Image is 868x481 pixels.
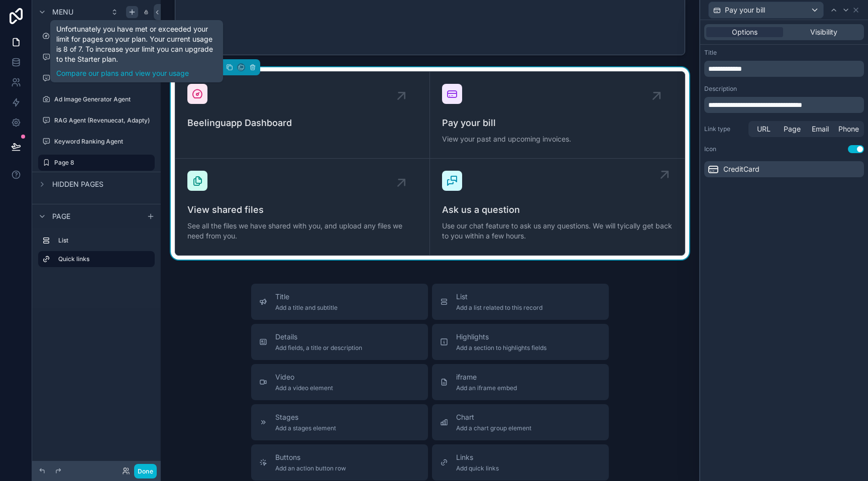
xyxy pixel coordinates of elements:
a: Page 8 [38,155,155,171]
span: Details [275,332,362,342]
label: Icon [704,145,716,153]
div: scrollable content [704,61,864,77]
span: Add quick links [456,464,499,472]
span: Visibility [810,27,837,37]
span: Chart [456,412,531,422]
span: Highlights [456,332,547,342]
label: Quick links [58,255,147,263]
a: RAG Agent (Revenuecat, Adapty) [38,112,155,129]
button: HighlightsAdd a section to highlights fields [432,324,609,360]
span: Beelinguapp Dashboard [187,116,417,130]
span: Add fields, a title or description [275,344,362,352]
span: Add an action button row [275,464,346,472]
label: Page 8 [54,159,149,167]
span: Page [52,211,70,221]
label: Description [704,85,737,93]
a: Ask us a questionUse our chat feature to ask us any questions. We will tyically get back to you w... [430,159,685,255]
a: Review Agent [38,70,155,86]
button: ListAdd a list related to this record [432,284,609,320]
span: Buttons [275,452,346,462]
span: Email [812,124,829,134]
span: Add a list related to this record [456,304,542,312]
span: Add a chart group element [456,424,531,432]
a: Dashboard [38,28,155,44]
button: VideoAdd a video element [251,364,428,400]
button: Done [134,464,157,478]
span: View your past and upcoming invoices. [442,134,673,144]
span: Add a stages element [275,424,336,432]
span: Links [456,452,499,462]
span: Add a video element [275,384,333,392]
label: List [58,236,151,245]
a: Compare our plans and view your usage [56,68,217,78]
a: Pay your billView your past and upcoming invoices. [430,72,685,159]
div: scrollable content [704,97,864,113]
label: Title [704,49,717,57]
span: iframe [456,372,517,382]
a: RAG Agent [38,49,155,65]
a: View shared filesSee all the files we have shared with you, and upload any files we need from you. [175,159,430,255]
span: Ask us a question [442,203,673,217]
span: Pay your bill [442,116,673,130]
span: Add a title and subtitle [275,304,338,312]
button: TitleAdd a title and subtitle [251,284,428,320]
button: LinksAdd quick links [432,444,609,480]
label: Keyword Ranking Agent [54,138,153,146]
span: Menu [52,7,73,17]
label: Ad Image Generator Agent [54,95,153,103]
a: Beelinguapp Dashboard [175,72,430,159]
span: CreditCard [723,164,759,174]
span: Video [275,372,333,382]
span: Phone [838,124,859,134]
span: List [456,292,542,302]
a: Keyword Ranking Agent [38,134,155,150]
span: Page [784,124,801,134]
button: Pay your bill [708,2,824,19]
label: RAG Agent (Revenuecat, Adapty) [54,116,153,125]
span: Add an iframe embed [456,384,517,392]
span: URL [757,124,771,134]
span: Pay your bill [725,5,765,15]
button: ButtonsAdd an action button row [251,444,428,480]
span: Hidden pages [52,179,103,189]
div: scrollable content [32,228,161,277]
span: See all the files we have shared with you, and upload any files we need from you. [187,221,417,241]
button: DetailsAdd fields, a title or description [251,324,428,360]
a: Ad Image Generator Agent [38,91,155,107]
span: Use our chat feature to ask us any questions. We will tyically get back to you within a few hours. [442,221,673,241]
span: Stages [275,412,336,422]
label: Link type [704,125,744,133]
span: Add a section to highlights fields [456,344,547,352]
span: Options [732,27,757,37]
button: StagesAdd a stages element [251,404,428,440]
button: ChartAdd a chart group element [432,404,609,440]
span: Title [275,292,338,302]
button: iframeAdd an iframe embed [432,364,609,400]
div: Unfortunately you have met or exceeded your limit for pages on your plan. Your current usage is 8... [56,24,217,78]
span: View shared files [187,203,417,217]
